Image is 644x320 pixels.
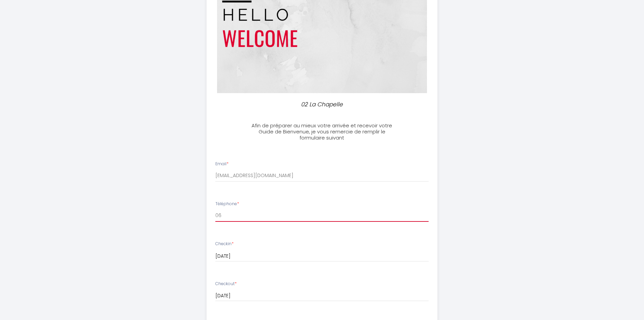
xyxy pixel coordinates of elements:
label: Email [215,161,229,167]
h3: Afin de préparer au mieux votre arrivée et recevoir votre Guide de Bienvenue, je vous remercie de... [247,123,397,141]
label: Checkout [215,281,237,287]
label: Checkin [215,241,234,247]
label: Téléphone [215,201,239,207]
p: 02 La Chapelle [250,100,395,109]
